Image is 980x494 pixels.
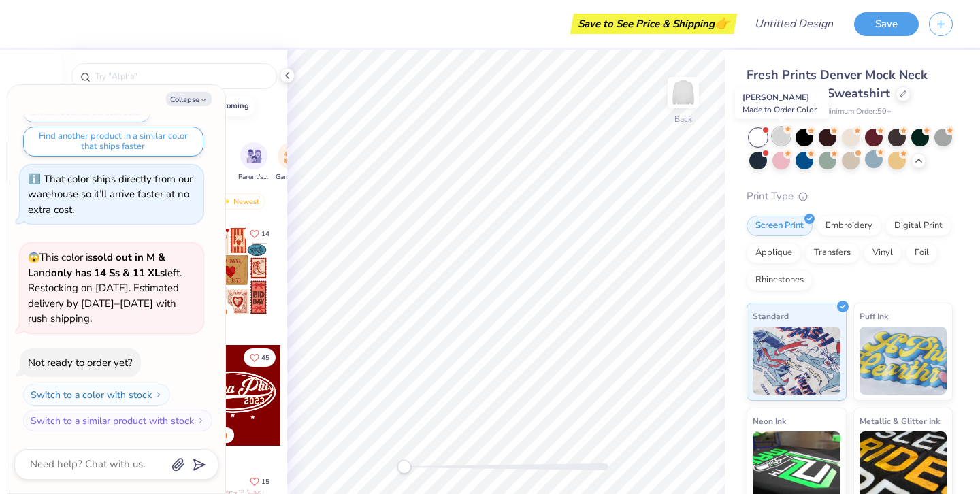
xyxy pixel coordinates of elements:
span: Standard [753,309,789,323]
button: Collapse [166,92,212,106]
span: 😱 [28,251,39,264]
span: This color is and left. Restocking on [DATE]. Estimated delivery by [DATE]–[DATE] with rush shipp... [28,250,182,325]
div: Rhinestones [747,270,813,291]
img: Back [670,79,697,106]
input: Try "Alpha" [94,69,268,83]
button: Switch back to the last color [23,103,150,122]
div: Save to See Price & Shipping [574,14,734,34]
span: Metallic & Glitter Ink [860,414,940,428]
span: 👉 [715,15,730,31]
span: Neon Ink [753,414,786,428]
div: [PERSON_NAME] [735,88,829,119]
img: Parent's Weekend Image [246,148,262,164]
img: Standard [753,327,840,395]
img: Switch to a color with stock [154,391,163,399]
div: Vinyl [864,243,902,263]
div: Not ready to order yet? [28,356,133,369]
div: Screen Print [747,216,813,236]
div: Applique [747,243,801,263]
img: Game Day Image [284,148,299,164]
button: Like [244,225,276,243]
span: Parent's Weekend [238,172,269,182]
div: filter for Parent's Weekend [238,142,269,182]
button: Find another product in a similar color that ships faster [23,127,203,157]
img: Puff Ink [860,327,947,395]
button: Like [244,472,276,491]
div: Newest [214,193,265,210]
button: filter button [276,142,307,182]
span: Game Day [276,172,307,182]
div: Back [674,113,692,125]
span: 15 [261,478,269,485]
span: 14 [261,231,269,237]
div: Digital Print [885,216,951,236]
button: Save [854,12,919,36]
strong: only has 14 Ss & 11 XLs [51,266,165,280]
strong: sold out in M & L [28,250,165,280]
div: That color ships directly from our warehouse so it’ll arrive faster at no extra cost. [28,172,193,216]
div: Foil [906,243,938,263]
div: Embroidery [817,216,881,236]
span: Minimum Order: 50 + [823,106,892,118]
span: Made to Order Color [742,104,817,115]
img: Switch to a similar product with stock [197,416,205,425]
div: Accessibility label [397,460,411,474]
input: Untitled Design [744,10,844,37]
span: Puff Ink [860,309,888,323]
div: filter for Game Day [276,142,307,182]
button: Like [244,348,276,367]
div: Transfers [805,243,860,263]
span: Fresh Prints Denver Mock Neck Heavyweight Sweatshirt [747,67,928,101]
button: Switch to a similar product with stock [23,410,212,431]
button: filter button [238,142,269,182]
span: 45 [261,355,269,361]
div: Print Type [747,188,953,204]
button: Switch to a color with stock [23,384,170,406]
